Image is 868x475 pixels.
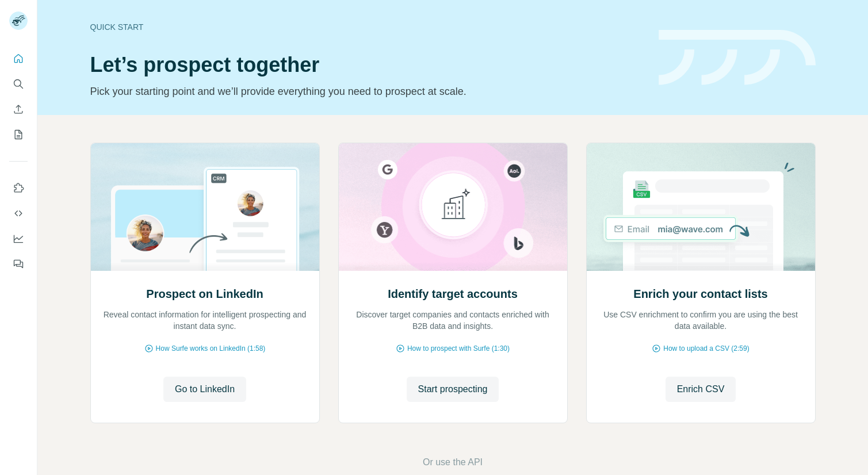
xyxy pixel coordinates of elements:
p: Discover target companies and contacts enriched with B2B data and insights. [350,309,556,332]
button: Search [9,74,28,94]
button: Start prospecting [407,377,499,402]
span: Enrich CSV [677,382,725,396]
button: Feedback [9,254,28,274]
button: Use Surfe on LinkedIn [9,178,28,198]
img: banner [659,30,816,86]
span: How to upload a CSV (2:59) [663,343,749,354]
button: Enrich CSV [9,99,28,120]
h2: Enrich your contact lists [633,286,767,302]
button: Enrich CSV [666,377,736,402]
span: How to prospect with Surfe (1:30) [407,343,510,354]
h2: Identify target accounts [388,286,518,302]
p: Use CSV enrichment to confirm you are using the best data available. [598,309,804,332]
img: Identify target accounts [338,143,568,271]
button: My lists [9,124,28,145]
div: Quick start [90,21,645,33]
h2: Prospect on LinkedIn [146,286,263,302]
button: Dashboard [9,228,28,249]
button: Quick start [9,48,28,69]
button: Use Surfe API [9,203,28,224]
span: Start prospecting [418,382,488,396]
button: Go to LinkedIn [163,377,246,402]
h1: Let’s prospect together [90,53,645,76]
span: Go to LinkedIn [175,382,235,396]
span: How Surfe works on LinkedIn (1:58) [156,343,266,354]
button: Or use the API [423,455,483,469]
img: Prospect on LinkedIn [90,143,320,271]
p: Pick your starting point and we’ll provide everything you need to prospect at scale. [90,83,645,99]
img: Enrich your contact lists [586,143,816,271]
p: Reveal contact information for intelligent prospecting and instant data sync. [102,309,308,332]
